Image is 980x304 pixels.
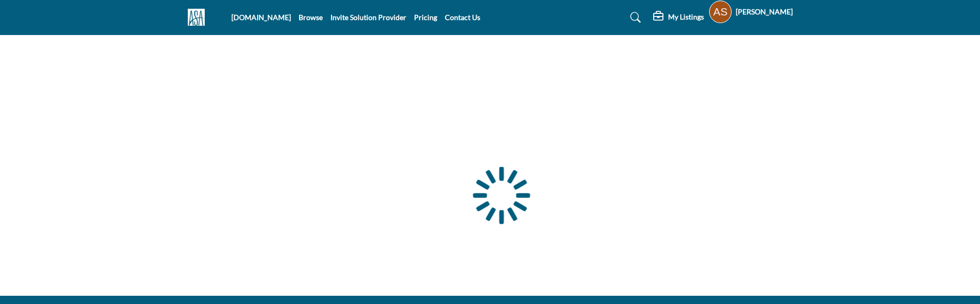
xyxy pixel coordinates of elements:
a: Contact Us [445,13,480,22]
a: Invite Solution Provider [330,13,406,22]
a: Pricing [414,13,437,22]
h5: My Listings [668,12,704,22]
a: Search [620,9,648,26]
button: Show hide supplier dropdown [709,1,732,23]
div: My Listings [653,11,704,24]
a: [DOMAIN_NAME] [231,13,291,22]
h5: [PERSON_NAME] [736,7,793,17]
a: Browse [299,13,323,22]
img: Site Logo [188,9,210,26]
